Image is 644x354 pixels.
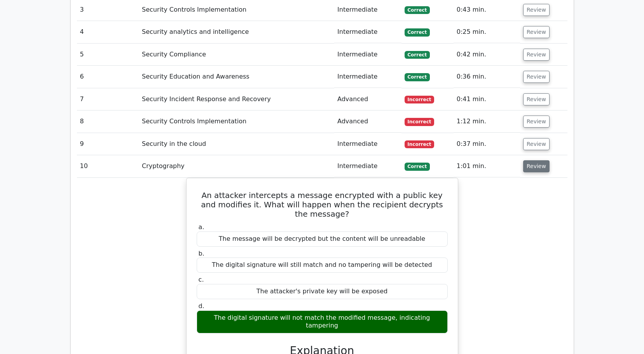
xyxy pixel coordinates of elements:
td: 7 [77,88,139,110]
td: 8 [77,110,139,133]
span: a. [199,223,204,231]
td: Security Compliance [139,44,334,66]
span: Incorrect [405,96,435,103]
td: Advanced [334,110,401,133]
td: Cryptography [139,155,334,177]
span: Correct [405,28,430,36]
span: Correct [405,163,430,170]
td: 0:25 min. [454,21,520,43]
td: 0:42 min. [454,44,520,66]
div: The attacker's private key will be exposed [197,284,448,299]
td: Security Controls Implementation [139,110,334,133]
td: 6 [77,66,139,88]
span: Incorrect [405,140,435,148]
td: Intermediate [334,155,401,177]
button: Review [523,93,550,105]
button: Review [523,160,550,172]
h5: An attacker intercepts a message encrypted with a public key and modifies it. What will happen wh... [196,191,449,219]
button: Review [523,26,550,38]
td: Intermediate [334,133,401,155]
td: Intermediate [334,21,401,43]
span: Correct [405,51,430,59]
td: 9 [77,133,139,155]
button: Review [523,138,550,150]
td: 5 [77,44,139,66]
td: Advanced [334,88,401,110]
div: The message will be decrypted but the content will be unreadable [197,231,448,247]
span: Correct [405,6,430,14]
td: 0:37 min. [454,133,520,155]
td: 10 [77,155,139,177]
div: The digital signature will still match and no tampering will be detected [197,258,448,273]
td: 4 [77,21,139,43]
span: d. [199,302,204,310]
td: Security analytics and intelligence [139,21,334,43]
td: Intermediate [334,66,401,88]
td: 1:01 min. [454,155,520,177]
td: Security in the cloud [139,133,334,155]
button: Review [523,4,550,16]
button: Review [523,49,550,61]
td: Intermediate [334,44,401,66]
button: Review [523,116,550,128]
span: b. [199,250,204,257]
button: Review [523,71,550,83]
td: Security Incident Response and Recovery [139,88,334,110]
span: Correct [405,73,430,81]
td: 1:12 min. [454,110,520,133]
td: 0:36 min. [454,66,520,88]
td: Security Education and Awareness [139,66,334,88]
span: Incorrect [405,118,435,126]
td: 0:41 min. [454,88,520,110]
div: The digital signature will not match the modified message, indicating tampering [197,310,448,334]
span: c. [199,276,204,283]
